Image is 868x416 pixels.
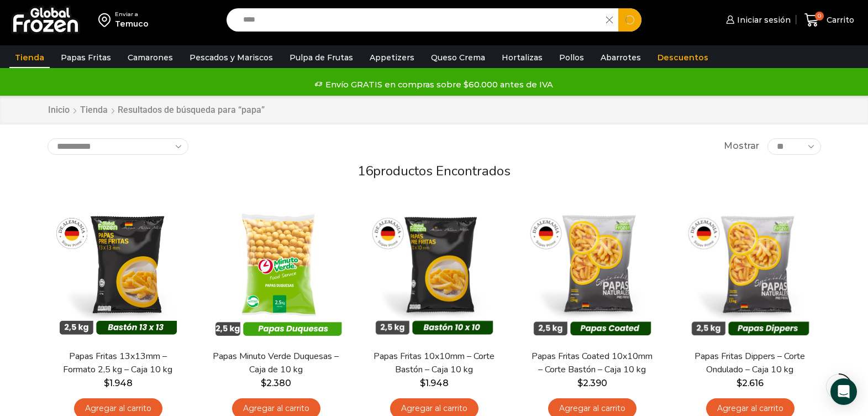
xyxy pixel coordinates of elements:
[98,11,115,29] img: address-field-icon.svg
[122,47,178,68] a: Camarones
[373,162,511,180] span: productos encontrados
[370,350,497,376] a: Papas Fritas 10x10mm – Corte Bastón – Caja 10 kg
[104,378,133,388] bdi: 1.948
[815,12,824,20] span: 0
[104,378,109,388] span: $
[9,47,50,68] a: Tienda
[48,104,70,117] a: Inicio
[734,14,791,25] span: Iniciar sesión
[577,378,583,388] span: $
[420,378,425,388] span: $
[723,9,791,31] a: Iniciar sesión
[554,47,590,68] a: Pollos
[595,47,646,68] a: Abarrotes
[496,47,548,68] a: Hortalizas
[802,7,857,33] a: 0 Carrito
[80,104,108,117] a: Tienda
[184,47,278,68] a: Pescados y Mariscos
[212,350,339,376] a: Papas Minuto Verde Duquesas – Caja de 10 kg
[48,138,188,155] select: Pedido de la tienda
[737,378,742,388] span: $
[686,350,813,376] a: Papas Fritas Dippers – Corte Ondulado – Caja 10 kg
[55,47,117,68] a: Papas Fritas
[420,378,449,388] bdi: 1.948
[284,47,359,68] a: Pulpa de Frutas
[618,8,641,32] button: Search button
[528,350,655,376] a: Papas Fritas Coated 10x10mm – Corte Bastón – Caja 10 kg
[261,378,291,388] bdi: 2.380
[48,104,265,117] nav: Breadcrumb
[54,350,181,376] a: Papas Fritas 13x13mm – Formato 2,5 kg – Caja 10 kg
[261,378,266,388] span: $
[737,378,764,388] bdi: 2.616
[724,140,759,153] span: Mostrar
[115,11,149,18] div: Enviar a
[425,47,491,68] a: Queso Crema
[652,47,714,68] a: Descuentos
[577,378,607,388] bdi: 2.390
[824,14,854,25] span: Carrito
[357,162,373,180] span: 16
[364,47,420,68] a: Appetizers
[830,378,857,405] div: Open Intercom Messenger
[118,105,265,115] h1: Resultados de búsqueda para “papa”
[115,18,149,29] div: Temuco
